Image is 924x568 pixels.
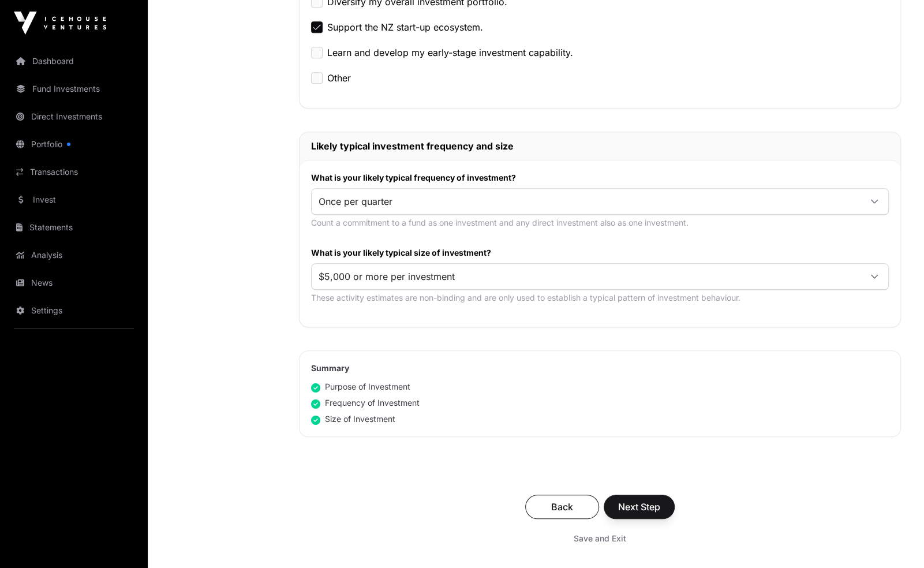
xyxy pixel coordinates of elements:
img: Icehouse Ventures Logo [14,12,106,35]
a: Analysis [9,242,139,268]
a: Portfolio [9,132,139,157]
label: What is your likely typical size of investment? [311,247,889,259]
a: Invest [9,187,139,212]
label: Support the NZ start-up ecosystem. [327,20,483,34]
p: These activity estimates are non-binding and are only used to establish a typical pattern of inve... [311,292,889,304]
label: Learn and develop my early-stage investment capability. [327,46,573,59]
div: Size of Investment [311,413,395,425]
iframe: Chat Widget [866,513,924,568]
p: Count a commitment to a fund as one investment and any direct investment also as one investment. [311,217,889,229]
h2: Likely typical investment frequency and size [311,139,889,153]
a: Dashboard [9,48,139,74]
button: Back [525,495,599,519]
span: Save and Exit [574,533,626,544]
a: News [9,270,139,296]
label: Other [327,71,351,85]
span: Once per quarter [312,191,861,212]
span: Next Step [618,500,660,514]
label: What is your likely typical frequency of investment? [311,172,889,184]
span: $5,000 or more per investment [312,266,861,287]
div: Frequency of Investment [311,397,420,409]
h2: Summary [311,363,889,374]
div: Purpose of Investment [311,381,410,393]
a: Direct Investments [9,104,139,129]
button: Save and Exit [560,528,640,549]
a: Settings [9,298,139,323]
button: Next Step [604,495,675,519]
a: Statements [9,215,139,240]
a: Fund Investments [9,76,139,102]
a: Transactions [9,159,139,185]
span: Back [540,500,585,514]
